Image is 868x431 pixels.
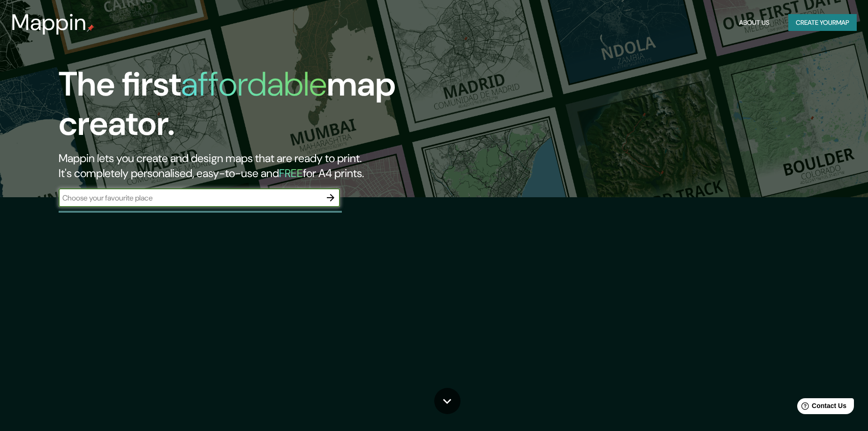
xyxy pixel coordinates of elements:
h1: affordable [181,62,327,106]
img: mappin-pin [87,24,94,32]
h2: Mappin lets you create and design maps that are ready to print. It's completely personalised, eas... [59,151,493,181]
h3: Mappin [11,9,87,36]
button: About Us [735,14,773,31]
iframe: Help widget launcher [785,394,858,421]
input: Choose your favourite place [59,193,321,203]
h5: FREE [279,166,303,180]
h1: The first map creator. [59,65,493,151]
button: Create yourmap [788,14,857,31]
